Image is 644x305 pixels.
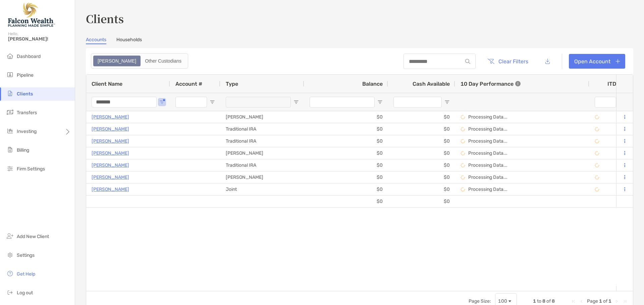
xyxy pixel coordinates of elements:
[17,129,37,134] span: Investing
[6,52,14,60] img: dashboard icon
[92,125,129,133] a: [PERSON_NAME]
[468,150,507,156] p: Processing Data...
[482,54,533,69] button: Clear Filters
[310,97,375,107] input: Balance Filter Input
[6,270,14,278] img: get-help icon
[603,298,607,304] span: of
[468,174,507,180] p: Processing Data...
[461,163,465,168] img: Processing Data icon
[595,127,599,132] img: Processing Data icon
[92,81,122,87] span: Client Name
[595,139,599,144] img: Processing Data icon
[92,137,129,145] p: [PERSON_NAME]
[304,159,388,171] div: $0
[304,123,388,135] div: $0
[388,171,455,183] div: $0
[546,298,551,304] span: of
[226,81,238,87] span: Type
[92,173,129,181] a: [PERSON_NAME]
[595,163,599,168] img: Processing Data icon
[461,115,465,120] img: Processing Data icon
[6,164,14,172] img: firm-settings icon
[469,298,491,304] div: Page Size:
[614,299,620,304] div: Next Page
[6,108,14,116] img: transfers icon
[595,187,599,192] img: Processing Data icon
[537,298,541,304] span: to
[595,151,599,156] img: Processing Data icon
[17,234,49,239] span: Add New Client
[533,298,536,304] span: 1
[92,97,157,107] input: Client Name Filter Input
[468,186,507,192] p: Processing Data...
[388,196,455,207] div: $0
[6,146,14,154] img: billing icon
[17,271,35,277] span: Get Help
[461,75,521,93] div: 10 Day Performance
[542,298,545,304] span: 8
[175,81,202,87] span: Account #
[388,159,455,171] div: $0
[92,161,129,169] a: [PERSON_NAME]
[461,151,465,156] img: Processing Data icon
[220,171,304,183] div: [PERSON_NAME]
[6,251,14,259] img: settings icon
[17,72,34,78] span: Pipeline
[587,298,598,304] span: Page
[141,56,185,66] div: Other Custodians
[388,135,455,147] div: $0
[86,37,106,44] a: Accounts
[461,187,465,192] img: Processing Data icon
[6,71,14,79] img: pipeline icon
[304,111,388,123] div: $0
[579,299,584,304] div: Previous Page
[444,99,450,105] button: Open Filter Menu
[17,147,29,153] span: Billing
[220,159,304,171] div: Traditional IRA
[304,171,388,183] div: $0
[8,36,71,42] span: [PERSON_NAME]!
[468,162,507,168] p: Processing Data...
[17,54,41,59] span: Dashboard
[608,298,611,304] span: 1
[465,59,470,64] img: input icon
[220,135,304,147] div: Traditional IRA
[116,37,142,44] a: Households
[388,123,455,135] div: $0
[17,166,45,172] span: Firm Settings
[595,115,599,120] img: Processing Data icon
[6,89,14,97] img: clients icon
[17,252,35,258] span: Settings
[304,135,388,147] div: $0
[92,113,129,121] a: [PERSON_NAME]
[362,81,383,87] span: Balance
[388,111,455,123] div: $0
[304,196,388,207] div: $0
[498,298,507,304] div: 100
[8,3,55,27] img: Falcon Wealth Planning Logo
[304,183,388,195] div: $0
[468,126,507,132] p: Processing Data...
[595,97,616,107] input: ITD Filter Input
[607,81,624,87] div: ITD
[91,53,188,69] div: segmented control
[461,127,465,132] img: Processing Data icon
[92,185,129,194] a: [PERSON_NAME]
[552,298,555,304] span: 8
[599,298,602,304] span: 1
[293,99,299,105] button: Open Filter Menu
[6,288,14,296] img: logout icon
[92,149,129,157] a: [PERSON_NAME]
[94,56,140,66] div: Zoe
[304,147,388,159] div: $0
[86,11,633,26] h3: Clients
[220,111,304,123] div: [PERSON_NAME]
[159,99,165,105] button: Open Filter Menu
[388,183,455,195] div: $0
[388,147,455,159] div: $0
